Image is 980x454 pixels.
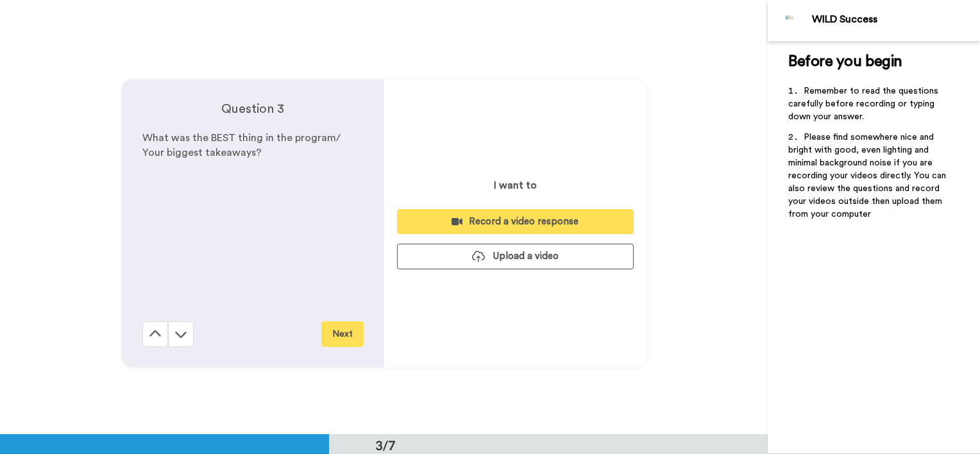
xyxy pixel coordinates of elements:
span: What was the BEST thing in the program/ Your biggest takeaways? [142,133,343,158]
img: Profile Image [775,5,806,36]
span: Before you begin [788,54,902,69]
span: Please find somewhere nice and bright with good, even lighting and minimal background noise if yo... [788,133,949,219]
button: Upload a video [397,244,634,269]
span: Remember to read the questions carefully before recording or typing down your answer. [788,87,941,121]
div: Record a video response [407,215,623,228]
button: Record a video response [397,209,634,234]
div: 3/7 [355,436,416,454]
button: Next [321,321,364,347]
p: I want to [494,178,537,193]
div: WILD Success [812,13,979,26]
h4: Question 3 [142,100,364,118]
